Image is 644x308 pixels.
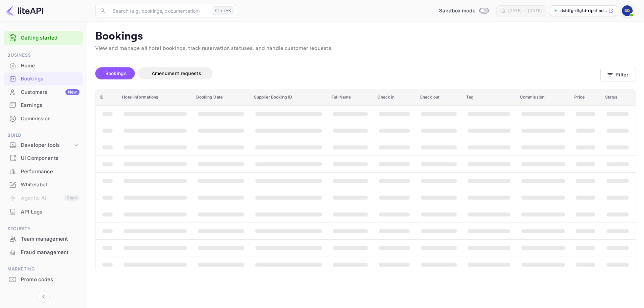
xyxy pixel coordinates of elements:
[436,7,491,15] div: Switch to Production mode
[508,8,542,14] div: [DATE] — [DATE]
[4,205,83,219] div: API Logs
[4,165,83,178] a: Performance
[4,152,83,164] a: UI Components
[439,7,476,15] span: Sandbox mode
[4,178,83,191] a: Whitelabel
[560,8,607,14] p: dsfdfg-dfgfd-rtphf.nui...
[570,89,601,106] th: Price
[600,68,636,81] button: Filter
[21,115,79,123] div: Commission
[4,72,83,85] div: Bookings
[21,75,79,83] div: Bookings
[21,181,79,189] div: Whitelabel
[4,273,83,286] a: Promo codes
[4,86,83,98] a: CustomersNew
[622,5,633,16] img: dsfdfg dfgfd
[152,70,201,76] span: Amendment requests
[4,99,83,112] div: Earnings
[4,112,83,125] a: Commission
[95,30,636,43] p: Bookings
[105,70,127,76] span: Bookings
[21,62,79,70] div: Home
[4,59,83,72] a: Home
[601,89,636,106] th: Status
[21,88,79,96] div: Customers
[118,89,192,106] th: Hotel informations
[213,6,233,15] div: Ctrl+K
[38,291,50,303] button: Collapse navigation
[4,178,83,191] div: Whitelabel
[250,89,327,106] th: Supplier Booking ID
[21,155,79,162] div: UI Components
[4,152,83,165] div: UI Components
[4,225,83,233] span: Security
[21,235,79,243] div: Team management
[4,233,83,246] div: Team management
[373,89,415,106] th: Check in
[4,265,83,273] span: Marketing
[4,52,83,59] span: Business
[4,99,83,111] a: Earnings
[21,168,79,176] div: Performance
[21,102,79,109] div: Earnings
[4,132,83,139] span: Build
[96,89,636,273] table: booking table
[4,246,83,258] a: Fraud management
[4,139,83,151] div: Developer tools
[4,273,83,286] div: Promo codes
[21,249,79,256] div: Fraud management
[4,72,83,85] a: Bookings
[462,89,516,106] th: Tag
[21,276,79,284] div: Promo codes
[21,208,79,216] div: API Logs
[96,89,118,106] th: ID
[95,45,636,53] p: View and manage all hotel bookings, track reservation statuses, and handle customer requests.
[4,165,83,178] div: Performance
[4,112,83,125] div: Commission
[95,67,600,79] div: account-settings tabs
[516,89,571,106] th: Commission
[21,141,73,149] div: Developer tools
[4,86,83,99] div: CustomersNew
[21,34,79,42] a: Getting started
[65,89,79,95] div: New
[327,89,373,106] th: Full Name
[4,233,83,245] a: Team management
[109,4,210,17] input: Search (e.g. bookings, documentation)
[4,246,83,259] div: Fraud management
[4,59,83,72] div: Home
[4,31,83,45] div: Getting started
[5,5,43,16] img: LiteAPI logo
[416,89,462,106] th: Check out
[192,89,250,106] th: Booking Date
[4,205,83,218] a: API Logs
